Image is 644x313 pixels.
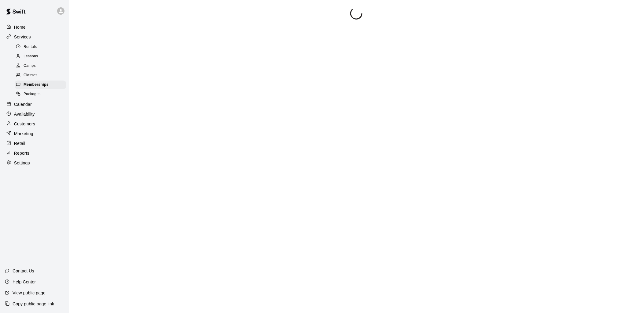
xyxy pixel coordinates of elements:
a: Camps [15,61,69,71]
div: Classes [15,71,66,80]
div: Lessons [15,52,66,61]
a: Settings [5,158,64,167]
p: Customers [14,121,35,127]
a: Retail [5,139,64,148]
a: Rentals [15,42,69,52]
p: Marketing [14,131,33,137]
a: Lessons [15,52,69,61]
div: Camps [15,62,66,70]
a: Memberships [15,80,69,90]
span: Lessons [24,53,38,59]
p: Settings [14,160,30,166]
span: Rentals [24,44,37,50]
span: Camps [24,63,36,69]
a: Marketing [5,129,64,138]
a: Customers [5,119,64,128]
p: Copy public page link [13,301,54,307]
p: Reports [14,150,29,156]
p: View public page [13,290,46,296]
p: Contact Us [13,268,34,274]
span: Memberships [24,82,49,88]
p: Retail [14,140,25,146]
div: Rentals [15,43,66,51]
span: Packages [24,91,41,97]
a: Services [5,32,64,41]
div: Packages [15,90,66,99]
a: Home [5,23,64,32]
a: Packages [15,90,69,99]
a: Calendar [5,100,64,109]
a: Reports [5,149,64,158]
div: Memberships [15,81,66,89]
p: Calendar [14,101,32,107]
a: Availability [5,110,64,119]
a: Classes [15,71,69,80]
p: Availability [14,111,35,117]
p: Home [14,24,26,30]
p: Help Center [13,279,36,285]
span: Classes [24,72,37,78]
p: Services [14,34,31,40]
